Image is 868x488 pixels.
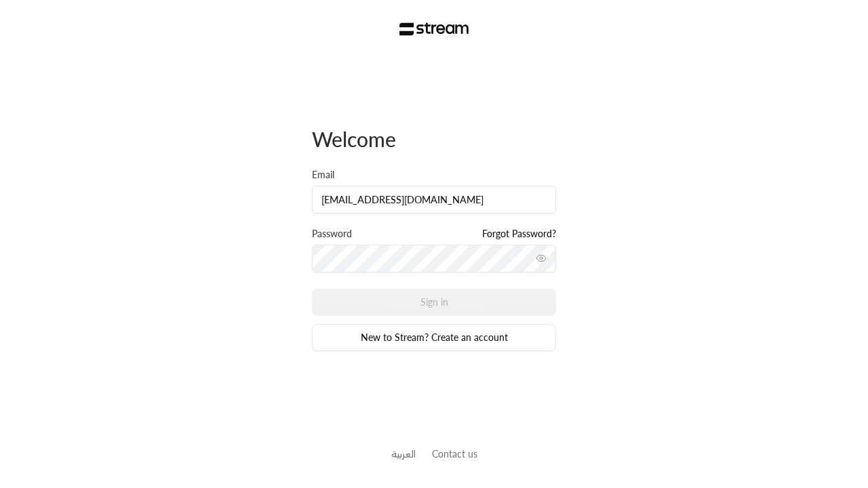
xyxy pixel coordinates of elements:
[312,324,556,351] a: New to Stream? Create an account
[312,127,396,151] span: Welcome
[399,22,469,36] img: Stream Logo
[391,441,416,466] a: العربية
[530,247,552,269] button: toggle password visibility
[432,447,477,461] button: Contact us
[482,227,556,241] a: Forgot Password?
[312,168,334,182] label: Email
[432,448,477,460] a: Contact us
[312,227,352,241] label: Password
